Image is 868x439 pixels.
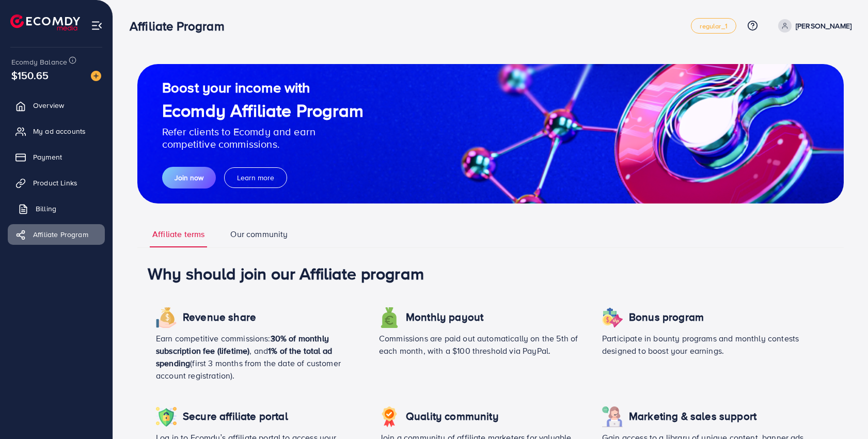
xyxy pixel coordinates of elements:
[228,228,290,247] a: Our community
[602,332,809,357] p: Participate in bounty programs and monthly contests designed to boost your earnings.
[406,311,483,324] h4: Monthly payout
[700,23,727,29] span: regular_1
[156,406,177,427] img: icon revenue share
[774,19,851,33] a: [PERSON_NAME]
[224,167,287,188] button: Learn more
[11,68,49,83] span: $150.65
[162,79,364,96] h2: Boost your income with
[33,126,86,136] span: My ad accounts
[379,406,400,427] img: icon revenue share
[156,333,329,356] span: 30% of monthly subscription fee (lifetime)
[175,173,203,183] span: Join now
[156,345,332,369] span: 1% of the total ad spending
[8,198,105,219] a: Billing
[183,410,288,423] h4: Secure affiliate portal
[156,332,362,382] p: Earn competitive commissions: (first 3 months from the date of customer account registration).
[796,20,851,32] p: [PERSON_NAME]
[183,311,256,324] h4: Revenue share
[8,224,105,245] a: Affiliate Program
[8,147,105,167] a: Payment
[8,95,105,116] a: Overview
[602,406,623,427] img: icon revenue share
[148,263,833,283] h1: Why should join our Affiliate program
[162,167,216,189] button: Join now
[11,57,67,67] span: Ecomdy Balance
[36,203,56,214] span: Billing
[379,307,400,328] img: icon revenue share
[162,100,364,121] h1: Ecomdy Affiliate Program
[33,152,62,162] span: Payment
[629,311,704,324] h4: Bonus program
[8,121,105,142] a: My ad accounts
[33,229,88,240] span: Affiliate Program
[602,307,623,328] img: icon revenue share
[91,71,101,81] img: image
[824,393,860,431] iframe: Chat
[137,64,844,203] img: guide
[162,138,364,150] p: competitive commissions.
[156,307,177,328] img: icon revenue share
[406,410,499,423] h4: Quality community
[150,228,207,247] a: Affiliate terms
[33,178,77,188] span: Product Links
[629,410,756,423] h4: Marketing & sales support
[10,14,80,30] img: logo
[379,332,586,357] p: Commissions are paid out automatically on the 5th of each month, with a $100 threshold via PayPal.
[162,126,364,138] p: Refer clients to Ecomdy and earn
[33,100,64,111] span: Overview
[130,19,233,34] h3: Affiliate Program
[91,20,103,32] img: menu
[8,173,105,193] a: Product Links
[691,18,736,34] a: regular_1
[249,345,268,356] span: , and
